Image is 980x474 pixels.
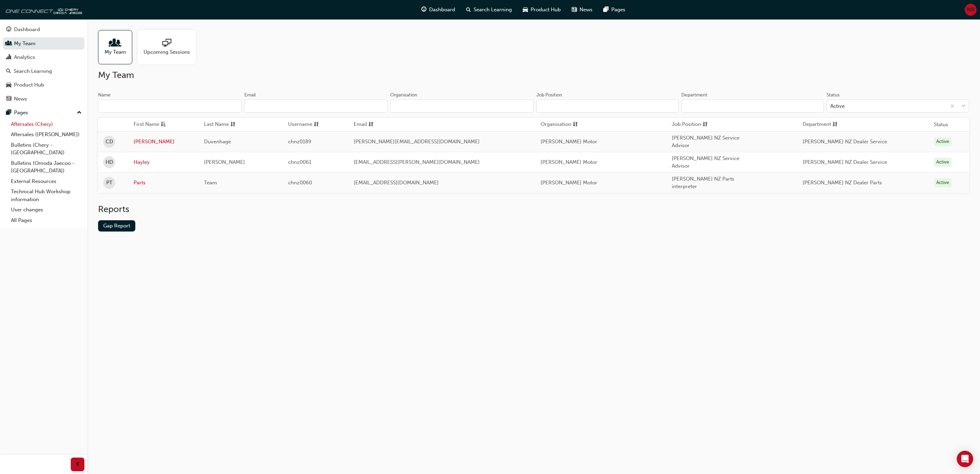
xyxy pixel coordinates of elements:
span: people-icon [6,41,11,47]
a: Bulletins (Chery - [GEOGRAPHIC_DATA]) [8,140,84,158]
span: car-icon [6,82,11,88]
div: Job Position [536,92,562,98]
input: Organisation [390,100,534,113]
a: Parts [134,179,194,187]
button: First Nameasc-icon [134,120,171,129]
a: oneconnect [3,3,82,16]
div: Name [98,92,111,98]
a: Search Learning [3,65,84,78]
div: Department [681,92,707,98]
div: Organisation [390,92,417,98]
a: Bulletins (Omoda Jaecoo - [GEOGRAPHIC_DATA]) [8,158,84,176]
span: sorting-icon [368,120,373,129]
span: HD [106,158,113,166]
span: Department [803,120,831,129]
span: [PERSON_NAME] NZ Dealer Parts [803,180,882,186]
div: Pages [14,109,28,117]
span: First Name [134,120,159,129]
span: search-icon [6,68,11,75]
button: Departmentsorting-icon [803,120,840,129]
span: sorting-icon [703,120,708,129]
a: pages-iconPages [598,3,631,17]
span: Organisation [541,120,571,129]
h2: My Team [98,70,969,81]
span: Username [288,120,312,129]
span: [PERSON_NAME] NZ Service Advisor [672,155,739,169]
span: [PERSON_NAME] Motor [541,139,597,145]
div: Dashboard [14,26,40,34]
input: Department [681,100,824,113]
a: News [3,93,84,105]
button: WR [965,4,977,16]
span: [PERSON_NAME] NZ Dealer Service [803,159,887,165]
span: [EMAIL_ADDRESS][PERSON_NAME][DOMAIN_NAME] [354,159,480,165]
a: External Resources [8,176,84,187]
a: car-iconProduct Hub [517,3,566,17]
button: Usernamesorting-icon [288,120,326,129]
span: [PERSON_NAME] NZ Dealer Service [803,139,887,145]
button: DashboardMy TeamAnalyticsSearch LearningProduct HubNews [3,22,84,106]
span: [PERSON_NAME] Motor [541,180,597,186]
button: Emailsorting-icon [354,120,391,129]
span: chnz0189 [288,139,311,145]
div: Email [244,92,256,98]
div: Status [827,92,840,98]
button: Pages [3,106,84,119]
span: chnz0061 [288,159,311,165]
span: Upcoming Sessions [144,48,190,56]
span: PT [106,179,112,187]
span: Last Name [204,120,229,129]
a: Aftersales (Chery) [8,119,84,130]
h2: Reports [98,204,969,215]
a: news-iconNews [566,3,598,17]
a: All Pages [8,215,84,226]
span: search-icon [466,5,471,14]
span: sorting-icon [832,120,838,129]
span: news-icon [6,96,11,102]
span: guage-icon [6,27,11,33]
span: pages-icon [603,5,609,14]
span: CD [106,138,113,146]
input: Name [98,100,242,113]
span: guage-icon [421,5,426,14]
span: chart-icon [6,54,11,61]
span: [EMAIL_ADDRESS][DOMAIN_NAME] [354,180,439,186]
span: car-icon [523,5,528,14]
a: search-iconSearch Learning [461,3,517,17]
span: sessionType_ONLINE_URL-icon [162,39,171,48]
div: Product Hub [14,81,44,89]
input: Job Position [536,100,679,113]
div: Search Learning [14,67,52,75]
span: sorting-icon [573,120,578,129]
span: Email [354,120,367,129]
span: sorting-icon [230,120,235,129]
span: [PERSON_NAME] Motor [541,159,597,165]
a: [PERSON_NAME] [134,138,194,146]
a: User changes [8,205,84,215]
span: Product Hub [531,6,561,14]
div: Active [934,178,952,187]
span: [PERSON_NAME] [204,159,245,165]
div: News [14,95,27,103]
div: Open Intercom Messenger [957,451,973,467]
span: up-icon [77,108,82,117]
span: My Team [105,48,126,56]
span: Search Learning [474,6,512,14]
span: chnz0060 [288,180,312,186]
span: news-icon [572,5,577,14]
div: Active [934,158,952,167]
a: Upcoming Sessions [138,30,201,64]
span: Job Position [672,120,701,129]
span: News [580,6,593,14]
a: guage-iconDashboard [416,3,461,17]
a: Hayley [134,158,194,166]
input: Email [244,100,388,113]
span: Duvenhage [204,139,231,145]
span: pages-icon [6,110,11,116]
a: Gap Report [98,220,135,232]
a: Aftersales ([PERSON_NAME]) [8,129,84,140]
a: My Team [98,30,138,64]
span: Team [204,180,217,186]
span: asc-icon [161,120,166,129]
